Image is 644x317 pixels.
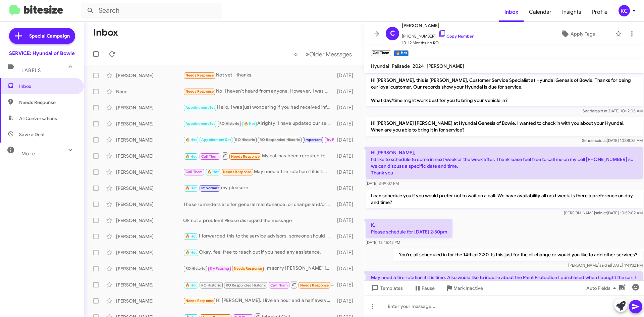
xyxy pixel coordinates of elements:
[334,298,359,304] div: [DATE]
[334,137,359,143] div: [DATE]
[334,120,359,127] div: [DATE]
[402,21,474,30] span: [PERSON_NAME]
[185,283,197,287] span: 🔥 Hot
[234,266,262,271] span: Needs Response
[185,73,214,77] span: Needs Response
[185,250,197,255] span: 🔥 Hot
[334,265,359,272] div: [DATE]
[366,117,643,136] p: Hi [PERSON_NAME] [PERSON_NAME] at Hyundai Genesis of Bowie. I wanted to check in with you about y...
[524,2,557,22] a: Calendar
[334,88,359,95] div: [DATE]
[183,88,334,95] div: No, I haven't heard from anyone. However, I was previously told that a software update is needed.
[595,210,607,215] span: said at
[557,2,587,22] a: Insights
[290,47,356,61] nav: Page navigation example
[290,47,302,61] button: Previous
[116,104,183,111] div: [PERSON_NAME]
[19,99,76,106] span: Needs Response
[183,71,334,79] div: Not yet - thanks.
[294,50,298,58] span: «
[21,67,41,73] span: Labels
[393,249,643,261] p: You're all scheduled in for the 14th at 2:30. Is this just for the oil change or would you like t...
[270,283,288,287] span: Call Them
[334,169,359,175] div: [DATE]
[116,169,183,175] div: [PERSON_NAME]
[402,30,474,40] span: [PHONE_NUMBER]
[564,210,643,215] span: [PERSON_NAME] [DATE] 10:59:02 AM
[366,74,643,106] p: Hi [PERSON_NAME], this is [PERSON_NAME], Customer Service Specialist at Hyundai Genesis of Bowie....
[9,50,75,57] div: SERVICE: Hyundai of Bowie
[427,63,464,69] span: [PERSON_NAME]
[116,265,183,272] div: [PERSON_NAME]
[408,282,440,294] button: Pause
[183,168,334,176] div: May need a tire rotation if it is time. Also would like to inquire about the Paint Protection I p...
[370,282,403,294] span: Templates
[571,28,595,40] span: Apply Tags
[185,121,215,126] span: Appointment Set
[116,233,183,240] div: [PERSON_NAME]
[581,282,624,294] button: Auto Fields
[599,263,611,268] span: said at
[366,219,452,238] p: K, Please schedule for [DATE] 2:30pm
[366,240,400,245] span: [DATE] 12:45:42 PM
[235,138,255,142] span: RO Historic
[413,63,424,69] span: 2024
[583,108,643,113] span: Sender [DATE] 10:12:05 AM
[183,280,334,289] div: Inbound Call
[334,104,359,111] div: [DATE]
[568,263,643,268] span: [PERSON_NAME] [DATE] 1:41:32 PM
[19,131,44,138] span: Save a Deal
[183,217,334,224] div: Ok not a problem! Please disregard the message
[29,33,70,39] span: Special Campaign
[366,147,643,179] p: Hi [PERSON_NAME], I'd like to schedule to come in next week or the week after. Thank lease feel f...
[366,181,399,186] span: [DATE] 3:49:07 PM
[422,282,435,294] span: Pause
[207,170,219,174] span: 🔥 Hot
[183,120,334,127] div: Alrighty! I have updated our service manager. Have a good day!
[334,217,359,224] div: [DATE]
[334,72,359,79] div: [DATE]
[183,297,334,305] div: Hi [PERSON_NAME]. I live an hour and a half away and am having trouble finding a day to drive up....
[116,249,183,256] div: [PERSON_NAME]
[116,88,183,95] div: None
[183,249,334,256] div: Okay, feel free to reach out if you need any assistance.
[185,138,197,142] span: 🔥 Hot
[304,138,322,142] span: Important
[334,281,359,288] div: [DATE]
[619,5,630,16] div: KC
[582,138,643,143] span: Sender [DATE] 10:08:35 AM
[226,283,266,287] span: RO Responded Historic
[185,154,197,159] span: 🔥 Hot
[596,108,607,113] span: said at
[93,27,118,38] h1: Inbox
[185,105,215,110] span: Appointment Set
[81,3,222,19] input: Search
[219,121,239,126] span: RO Historic
[326,138,346,142] span: Try Pausing
[201,283,221,287] span: RO Historic
[116,281,183,288] div: [PERSON_NAME]
[185,170,203,174] span: Call Them
[210,266,229,271] span: Try Pausing
[366,190,643,208] p: I can schedule you if you would prefer not to wait on a call. We have availability all next week....
[587,2,613,22] a: Profile
[201,154,219,159] span: Call Them
[185,266,205,271] span: RO Historic
[586,282,619,294] span: Auto Fields
[334,201,359,208] div: [DATE]
[19,115,57,122] span: All Conversations
[366,271,643,290] p: May need a tire rotation if it is time. Also would like to inquire about the Paint Protection I p...
[244,121,255,126] span: 🔥 Hot
[19,83,76,90] span: Inbox
[392,63,410,69] span: Palisade
[499,2,524,22] a: Inbox
[116,298,183,304] div: [PERSON_NAME]
[309,51,352,58] span: Older Messages
[371,50,391,56] small: Call Them
[390,28,395,39] span: C
[300,283,329,287] span: Needs Response
[185,234,197,239] span: 🔥 Hot
[334,185,359,192] div: [DATE]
